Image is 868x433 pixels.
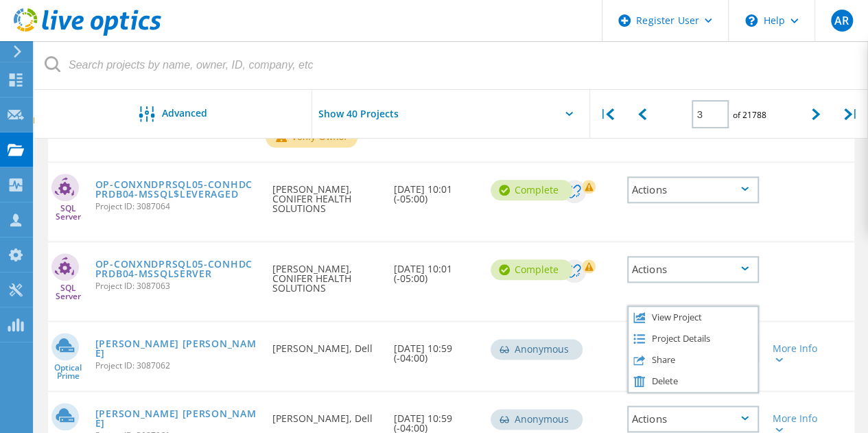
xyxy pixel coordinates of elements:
span: Project ID: 3087063 [95,282,259,290]
span: AR [834,15,849,26]
a: [PERSON_NAME] [PERSON_NAME] [95,339,259,358]
div: [PERSON_NAME], CONIFER HEALTH SOLUTIONS [266,242,386,307]
div: Complete [491,259,572,280]
div: Actions [627,176,759,203]
a: [PERSON_NAME] [PERSON_NAME] [95,409,259,428]
div: Actions [627,406,759,432]
a: OP-CONXNDPRSQL05-CONHDCPRDB04-MSSQLSERVER [95,259,259,279]
div: | [833,90,868,139]
div: Project Details [629,328,758,349]
div: Anonymous [491,339,583,360]
div: More Info [773,344,823,363]
span: of 21788 [732,109,766,121]
div: More Info [773,414,823,433]
div: | [590,90,625,139]
span: SQL Server [48,284,89,301]
div: [DATE] 10:01 (-05:00) [387,163,484,218]
div: [DATE] 10:01 (-05:00) [387,242,484,297]
div: Complete [491,180,572,200]
div: Anonymous [491,409,583,430]
a: Live Optics Dashboard [14,29,161,38]
span: Advanced [162,108,207,118]
div: [PERSON_NAME], CONIFER HEALTH SOLUTIONS [266,163,386,227]
div: Delete [629,371,758,392]
span: SQL Server [48,204,89,221]
div: View Project [629,307,758,328]
span: Project ID: 3087064 [95,202,259,211]
span: Isilon/PowerScale [33,117,103,125]
svg: \n [745,14,758,27]
span: Project ID: 3087062 [95,362,259,370]
div: [PERSON_NAME], Dell [266,322,386,367]
a: OP-CONXNDPRSQL05-CONHDCPRDB04-MSSQL$LEVERAGED [95,180,259,199]
div: Share [629,349,758,371]
div: Actions [627,256,759,283]
div: [DATE] 10:59 (-04:00) [387,322,484,377]
span: Optical Prime [48,364,89,380]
